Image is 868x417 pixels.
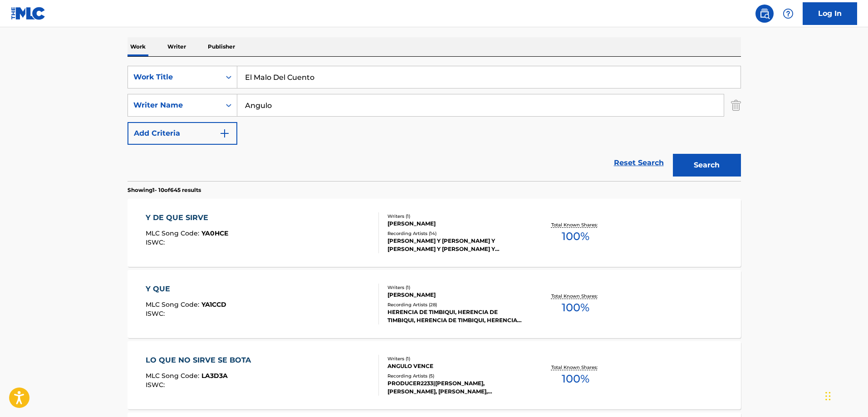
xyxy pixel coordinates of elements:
[562,299,589,316] span: 100 %
[128,270,741,338] a: Y QUEMLC Song Code:YA1CCDISWC:Writers (1)[PERSON_NAME]Recording Artists (28)HERENCIA DE TIMBIQUI,...
[128,199,741,267] a: Y DE QUE SIRVEMLC Song Code:YA0HCEISWC:Writers (1)[PERSON_NAME]Recording Artists (14)[PERSON_NAME...
[128,186,201,194] p: Showing 1 - 10 of 645 results
[387,362,525,370] div: ANGULO VENCE
[783,8,794,19] img: help
[609,153,668,173] a: Reset Search
[146,381,167,389] span: ISWC :
[201,300,226,309] span: YA1CCD
[201,372,228,380] span: LA3D3A
[128,66,741,181] form: Search Form
[146,355,255,366] div: LO QUE NO SIRVE SE BOTA
[146,284,226,294] div: Y QUE
[562,228,589,245] span: 100 %
[387,308,525,324] div: HERENCIA DE TIMBIQUI, HERENCIA DE TIMBIQUI, HERENCIA DE TIMBIQUI, HERENCIA DE TIMBIQUI, HERENCIA ...
[755,5,774,23] a: Public Search
[387,213,525,220] div: Writers ( 1 )
[133,100,215,111] div: Writer Name
[201,229,228,237] span: YA0HCE
[387,355,525,362] div: Writers ( 1 )
[387,291,525,299] div: [PERSON_NAME]
[387,379,525,396] div: PRODUCER2233|[PERSON_NAME], [PERSON_NAME], [PERSON_NAME], [PERSON_NAME], PRODUCER2233, PRODUCER22...
[803,2,857,25] a: Log In
[205,37,238,56] p: Publisher
[551,293,600,299] p: Total Known Shares:
[551,364,600,371] p: Total Known Shares:
[387,284,525,291] div: Writers ( 1 )
[779,5,797,23] div: Help
[11,7,46,20] img: MLC Logo
[133,72,215,83] div: Work Title
[823,373,868,417] iframe: Chat Widget
[146,229,201,237] span: MLC Song Code :
[731,94,741,117] img: Delete Criterion
[219,128,230,139] img: 9d2ae6d4665cec9f34b9.svg
[146,372,201,380] span: MLC Song Code :
[387,237,525,253] div: [PERSON_NAME] Y [PERSON_NAME] Y [PERSON_NAME] Y [PERSON_NAME] Y [PERSON_NAME] Y [PERSON_NAME]
[387,220,525,228] div: [PERSON_NAME]
[146,309,167,318] span: ISWC :
[825,383,831,410] div: Drag
[387,301,525,308] div: Recording Artists ( 28 )
[562,371,589,387] span: 100 %
[673,154,741,177] button: Search
[128,37,148,56] p: Work
[165,37,189,56] p: Writer
[146,212,228,223] div: Y DE QUE SIRVE
[551,221,600,228] p: Total Known Shares:
[146,300,201,309] span: MLC Song Code :
[387,230,525,237] div: Recording Artists ( 14 )
[759,8,770,19] img: search
[146,238,167,246] span: ISWC :
[128,341,741,409] a: LO QUE NO SIRVE SE BOTAMLC Song Code:LA3D3AISWC:Writers (1)ANGULO VENCERecording Artists (5)PRODU...
[387,373,525,379] div: Recording Artists ( 5 )
[128,122,237,145] button: Add Criteria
